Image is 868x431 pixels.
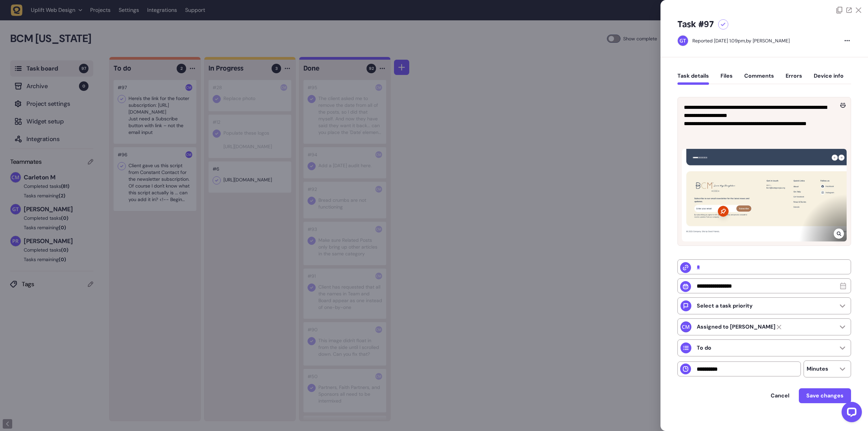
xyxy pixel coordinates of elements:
[807,366,828,372] p: Minutes
[799,388,851,403] button: Save changes
[721,73,733,85] button: Files
[697,345,711,351] p: To do
[678,36,688,46] img: Graham Thompson
[692,38,746,44] div: Reported [DATE] 1.09pm,
[806,392,844,399] span: Save changes
[786,73,802,85] button: Errors
[692,37,790,44] div: by [PERSON_NAME]
[697,302,753,309] p: Select a task priority
[697,324,775,330] strong: Carleton M
[677,19,714,30] h5: Task #97
[771,392,789,399] span: Cancel
[677,73,709,85] button: Task details
[836,399,865,428] iframe: LiveChat chat widget
[744,73,774,85] button: Comments
[764,389,796,403] button: Cancel
[814,73,844,85] button: Device info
